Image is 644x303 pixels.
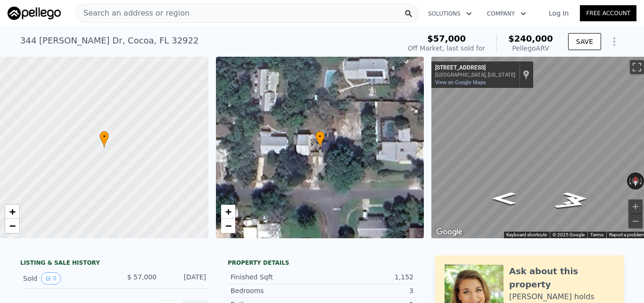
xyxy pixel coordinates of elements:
span: + [225,206,231,217]
a: View on Google Maps [435,79,486,86]
button: Zoom in [628,199,643,214]
span: − [9,220,16,232]
div: 344 [PERSON_NAME] Dr , Cocoa , FL 32922 [20,34,198,47]
path: Go West, Mc Leod Dr [483,190,525,208]
path: Go East, Dade Ct [540,192,603,215]
div: 3 [322,286,413,295]
a: Zoom out [221,219,235,233]
div: • [99,131,109,147]
button: Keyboard shortcuts [506,232,547,238]
span: © 2025 Google [553,232,585,237]
div: [STREET_ADDRESS] [435,64,515,72]
button: Rotate counterclockwise [627,173,632,190]
div: Bedrooms [231,286,322,295]
div: • [315,131,325,147]
div: Finished Sqft [231,272,322,282]
a: Zoom out [5,219,19,233]
div: [GEOGRAPHIC_DATA], [US_STATE] [435,72,515,78]
div: 1,152 [322,272,413,282]
button: Reset the view [632,173,639,190]
span: Search an address or region [76,8,190,19]
a: Log In [537,9,580,18]
button: View historical data [41,272,61,285]
a: Zoom in [5,205,19,219]
div: Ask about this property [509,265,614,291]
button: Zoom out [628,214,643,228]
span: + [9,206,16,217]
span: • [315,132,325,141]
span: $57,000 [427,34,466,43]
span: • [99,132,109,141]
a: Open this area in Google Maps (opens a new window) [434,226,465,238]
a: Show location on map [523,69,529,80]
span: − [225,220,231,232]
button: Show Options [605,32,624,51]
a: Free Account [580,5,636,21]
a: Terms (opens in new tab) [590,232,603,237]
button: Company [479,5,534,22]
div: LISTING & SALE HISTORY [20,259,209,268]
div: [DATE] [164,272,206,285]
div: Sold [23,272,107,285]
path: Go East, Mc Leod Dr [553,190,596,208]
span: $240,000 [508,34,553,43]
button: SAVE [568,33,601,50]
span: $ 57,000 [127,273,157,281]
img: Pellego [8,7,61,20]
a: Zoom in [221,205,235,219]
button: Rotate clockwise [639,173,644,190]
div: Off Market, last sold for [408,43,485,53]
div: Pellego ARV [508,43,553,53]
button: Solutions [421,5,479,22]
img: Google [434,226,465,238]
div: Property details [228,259,416,267]
button: Toggle fullscreen view [630,60,644,74]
